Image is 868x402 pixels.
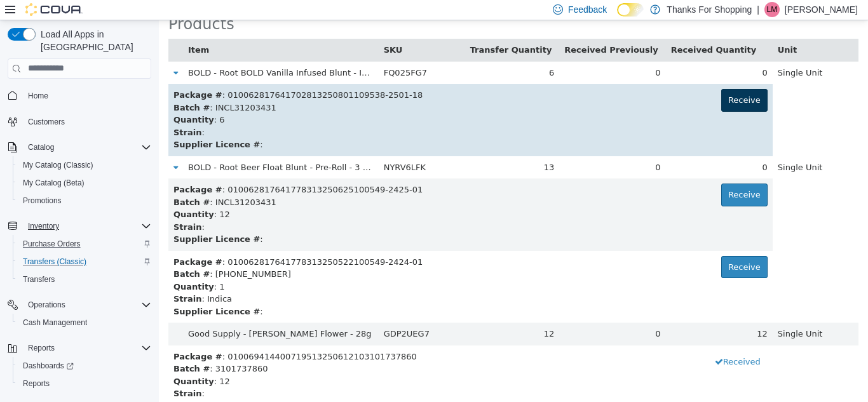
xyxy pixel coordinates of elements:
[15,201,609,213] div: :
[15,356,55,366] strong: Quantity
[28,221,59,231] span: Inventory
[619,23,641,36] button: Unit
[18,254,92,269] a: Transfers (Classic)
[23,88,151,104] span: Home
[13,314,156,332] button: Cash Management
[512,141,609,154] div: 0
[25,3,83,16] img: Cova
[15,177,51,187] strong: Batch #
[28,91,48,101] span: Home
[23,114,70,130] a: Customers
[512,307,609,320] div: 12
[23,318,87,328] span: Cash Management
[23,160,93,170] span: My Catalog (Classic)
[18,193,67,208] a: Promotions
[23,340,60,356] button: Reports
[18,358,151,373] span: Dashboards
[15,213,609,225] div: :
[568,3,607,16] span: Feedback
[3,112,156,131] button: Customers
[23,340,151,356] span: Reports
[15,262,55,271] strong: Quantity
[15,164,64,174] b: Package #
[785,2,858,17] p: [PERSON_NAME]
[15,248,609,260] div: : [PHONE_NUMBER]
[13,235,156,253] button: Purchase Orders
[23,379,50,389] span: Reports
[18,376,151,391] span: Reports
[23,297,71,312] button: Operations
[28,300,65,310] span: Operations
[400,136,506,159] td: 0
[15,202,43,211] strong: Strain
[512,23,600,36] button: Received Quantity
[13,192,156,210] button: Promotions
[13,253,156,271] button: Transfers (Classic)
[15,81,609,94] div: : INCL31203431
[562,69,609,91] button: Receive
[18,315,151,330] span: Cash Management
[15,69,609,81] div: : 010062817641702813250801109538-2501-18
[15,286,101,296] strong: Supplier Licence #
[512,46,609,59] div: 0
[15,83,51,92] strong: Batch #
[400,302,506,325] td: 0
[619,48,664,57] span: Single Unit
[15,118,609,131] div: :
[18,254,151,269] span: Transfers (Classic)
[29,23,53,36] button: Item
[18,157,151,173] span: My Catalog (Classic)
[3,217,156,235] button: Inventory
[3,296,156,314] button: Operations
[28,142,54,152] span: Catalog
[15,260,609,273] div: : 1
[405,23,501,36] button: Received Previously
[667,2,752,17] p: Thanks For Shopping
[306,302,401,325] td: 12
[13,357,156,375] a: Dashboards
[23,257,86,267] span: Transfers (Classic)
[15,380,609,392] div: :
[13,156,156,174] button: My Catalog (Classic)
[311,23,396,36] button: Transfer Quantity
[15,189,55,199] strong: Quantity
[23,274,55,285] span: Transfers
[306,136,401,159] td: 13
[18,272,151,287] span: Transfers
[15,368,43,378] strong: Strain
[15,95,55,104] strong: Quantity
[225,23,247,36] button: SKU
[15,355,609,368] div: : 12
[15,106,609,119] div: :
[400,41,506,64] td: 0
[225,309,271,318] span: GDP2UEG7
[15,163,609,176] div: : 010062817641778313250625100549-2425-01
[13,375,156,392] button: Reports
[18,236,86,251] a: Purchase Orders
[15,214,101,224] strong: Supplier Licence #
[29,142,230,152] span: BOLD - Root Beer Float Blunt - Pre-Roll - 3 x 0.5g
[3,138,156,156] button: Catalog
[15,274,43,283] strong: Strain
[619,142,664,152] span: Single Unit
[15,344,51,353] strong: Batch #
[23,88,53,104] a: Home
[15,249,51,258] strong: Batch #
[18,157,98,173] a: My Catalog (Classic)
[767,2,778,17] span: LM
[23,218,151,234] span: Inventory
[29,309,213,318] span: Good Supply - Jean Guy - Bulk Flower - 28g
[13,271,156,288] button: Transfers
[15,330,609,343] div: : 010069414400719513250612103101737860
[306,41,401,64] td: 6
[15,93,609,106] div: : 6
[28,343,55,353] span: Reports
[549,330,609,353] button: Received
[15,176,609,189] div: : INCL31203431
[18,236,151,251] span: Purchase Orders
[225,48,268,57] span: FQ025FG7
[23,361,74,371] span: Dashboards
[36,28,151,53] span: Load All Apps in [GEOGRAPHIC_DATA]
[18,376,55,391] a: Reports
